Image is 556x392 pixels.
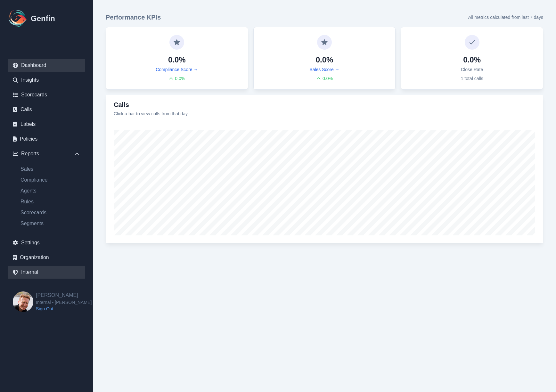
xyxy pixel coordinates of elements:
p: Click a bar to view calls from that day [114,110,188,117]
div: Reports [8,147,85,160]
a: Calls [8,103,85,116]
a: Organization [8,251,85,264]
a: Labels [8,118,85,131]
h4: 0.0% [168,55,186,65]
a: Scorecards [8,88,85,101]
a: Settings [8,236,85,249]
h1: Genfin [31,13,55,24]
p: 1 total calls [461,75,483,82]
a: Scorecards [15,209,85,216]
h3: Performance KPIs [106,13,161,22]
a: Internal [8,266,85,279]
h2: [PERSON_NAME] [36,291,92,299]
p: Close Rate [461,66,483,73]
h3: Calls [114,100,188,109]
div: 0.0 % [168,75,185,82]
a: Sign Out [36,306,92,312]
a: Compliance Score → [156,66,198,73]
img: Brian Dunagan [13,291,33,312]
h4: 0.0% [463,55,481,65]
a: Sales Score → [309,66,339,73]
a: Rules [15,198,85,206]
a: Sales [15,165,85,173]
p: All metrics calculated from last 7 days [468,14,543,20]
a: Compliance [15,176,85,184]
a: Dashboard [8,59,85,72]
a: Policies [8,133,85,145]
h4: 0.0% [316,55,333,65]
a: Insights [8,74,85,86]
a: Agents [15,187,85,195]
div: 0.0 % [316,75,333,82]
img: Logo [8,8,28,29]
span: Internal - [PERSON_NAME] [36,299,92,306]
a: Segments [15,220,85,227]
